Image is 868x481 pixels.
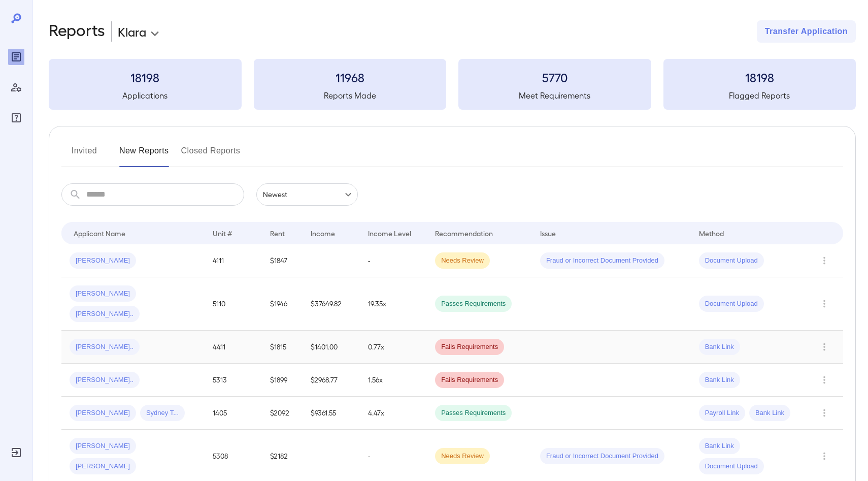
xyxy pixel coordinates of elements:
[303,331,360,364] td: $1401.00
[435,256,490,266] span: Needs Review
[49,59,856,110] summary: 18198Applications11968Reports Made5770Meet Requirements18198Flagged Reports
[360,331,427,364] td: 0.77x
[435,375,504,385] span: Fails Requirements
[119,143,169,167] button: New Reports
[70,408,136,418] span: [PERSON_NAME]
[435,342,504,352] span: Fails Requirements
[816,448,832,464] button: Row Actions
[118,23,146,40] p: Klara
[8,49,24,65] div: Reports
[70,309,140,319] span: [PERSON_NAME]..
[540,452,664,461] span: Fraud or Incorrect Document Provided
[699,299,764,309] span: Document Upload
[70,342,140,352] span: [PERSON_NAME]..
[49,89,242,102] h5: Applications
[663,89,856,102] h5: Flagged Reports
[360,364,427,397] td: 1.56x
[205,331,262,364] td: 4411
[699,462,764,471] span: Document Upload
[262,331,303,364] td: $1815
[256,183,358,206] div: Newest
[213,227,232,239] div: Unit #
[458,69,651,85] h3: 5770
[8,79,24,95] div: Manage Users
[435,227,493,239] div: Recommendation
[360,244,427,277] td: -
[435,299,512,309] span: Passes Requirements
[699,342,740,352] span: Bank Link
[61,143,107,167] button: Invited
[360,277,427,331] td: 19.35x
[816,372,832,388] button: Row Actions
[757,20,856,43] button: Transfer Application
[262,397,303,430] td: $2092
[303,397,360,430] td: $9361.55
[699,408,745,418] span: Payroll Link
[205,397,262,430] td: 1405
[540,227,556,239] div: Issue
[70,256,136,266] span: [PERSON_NAME]
[270,227,286,239] div: Rent
[816,296,832,312] button: Row Actions
[435,408,512,418] span: Passes Requirements
[540,256,664,266] span: Fraud or Incorrect Document Provided
[303,364,360,397] td: $2968.77
[663,69,856,85] h3: 18198
[140,408,185,418] span: Sydney T...
[262,277,303,331] td: $1946
[699,256,764,266] span: Document Upload
[699,441,740,451] span: Bank Link
[205,244,262,277] td: 4111
[70,441,136,451] span: [PERSON_NAME]
[74,227,125,239] div: Applicant Name
[749,408,790,418] span: Bank Link
[303,277,360,331] td: $37649.82
[8,444,24,461] div: Log Out
[49,20,105,43] h2: Reports
[699,227,724,239] div: Method
[816,339,832,355] button: Row Actions
[458,89,651,102] h5: Meet Requirements
[70,289,136,299] span: [PERSON_NAME]
[435,452,490,461] span: Needs Review
[262,244,303,277] td: $1847
[254,89,447,102] h5: Reports Made
[699,375,740,385] span: Bank Link
[368,227,411,239] div: Income Level
[205,364,262,397] td: 5313
[8,110,24,126] div: FAQ
[49,69,242,85] h3: 18198
[70,462,136,471] span: [PERSON_NAME]
[360,397,427,430] td: 4.47x
[70,375,140,385] span: [PERSON_NAME]..
[254,69,447,85] h3: 11968
[816,405,832,421] button: Row Actions
[816,252,832,269] button: Row Actions
[205,277,262,331] td: 5110
[311,227,335,239] div: Income
[181,143,241,167] button: Closed Reports
[262,364,303,397] td: $1899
